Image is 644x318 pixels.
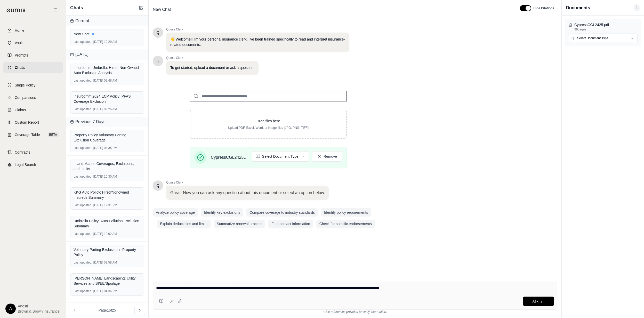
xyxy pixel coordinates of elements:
button: CypressCGL2425.pdf99pages [568,22,638,31]
div: New Chat [74,31,141,37]
button: Find contact information [268,220,313,228]
a: Prompts [3,50,63,61]
button: Check for specific endorsements [316,220,375,228]
span: Last updated: [74,107,92,111]
span: Coverage Table [15,132,40,137]
button: Explain deductibles and limits [157,220,211,228]
button: Summarize renewal process [214,220,265,228]
img: Qumis Logo [6,9,26,12]
div: *Use references provided to verify information. [153,310,557,314]
span: Home [15,28,24,33]
div: Current [66,16,148,26]
h3: Documents [566,4,590,11]
button: Ask [523,297,554,306]
div: [DATE] 09:58 AM [74,260,141,265]
span: Anesti [18,304,60,309]
p: 👋 Welcome!! I'm your personal insurance clerk. I've been trained specifically to read and interpr... [170,37,345,47]
span: Hello [157,58,159,63]
div: Edit Title [151,5,514,14]
p: Upload PDF, Excel, Word, or image files (JPG, PNG, TIFF) [199,126,338,130]
div: [DATE] 09:48 AM [74,78,141,83]
p: CypressCGL2425.pdf [574,22,638,27]
span: New Chat [151,5,173,14]
div: [PERSON_NAME] Landscaping: Utility Services and BI/EE/Spoilage [74,276,141,286]
a: Chats [3,62,63,73]
a: Home [3,25,63,36]
span: Last updated: [74,78,92,83]
button: Compare coverage to industry standards [246,208,318,217]
span: Comparisons [15,95,36,100]
div: A [5,304,16,314]
span: Last updated: [74,289,92,293]
div: KKG Auto Policy: Hired/Nonowned Insureds Summary [74,190,141,200]
div: [DATE] 12:31 PM [74,203,141,207]
div: Insurcomm 2024 ECP Policy: PFAS Coverage Exclusion [74,94,141,104]
div: [DATE] 10:02 AM [74,232,141,236]
span: Qumis Clerk [166,56,259,60]
span: Vault [15,40,23,45]
span: Claims [15,107,26,113]
p: 99 pages [574,27,638,31]
button: New Chat [138,5,144,11]
button: Identify key exclusions [201,208,243,217]
button: Analyze policy coverage [153,208,198,217]
span: Last updated: [74,146,92,150]
div: Previous 7 Days [66,117,148,127]
a: Contracts [3,147,63,158]
a: Legal Search [3,159,63,170]
span: Last updated: [74,203,92,207]
div: Voluntary Parting Exclusion in Property Policy [74,247,141,257]
span: Hide Citations [533,6,554,10]
span: Prompts [15,53,28,58]
span: Chats [15,65,25,70]
button: Collapse sidebar [51,6,60,14]
span: Chats [70,4,83,11]
span: BETA [48,132,59,137]
div: [DATE] 04:36 PM [74,289,141,293]
a: Claims [3,104,63,116]
div: Property Policy Voluntary Parting Exclusion Coverage [74,132,141,143]
div: Inland Marine Coverages, Exclusions, and Limits [74,161,141,171]
p: To get started, upload a document or ask a question. [170,65,254,70]
span: Custom Report [15,120,39,125]
span: Contracts [15,150,30,155]
span: Ask [532,299,538,303]
span: Last updated: [74,232,92,236]
p: Drop files here [199,118,338,124]
span: Brown & Brown Insurance [18,309,60,314]
span: Legal Search [15,162,36,167]
div: [DATE] 04:35 PM [74,146,141,150]
span: Last updated: [74,260,92,265]
a: Custom Report [3,117,63,128]
span: Last updated: [74,40,92,44]
span: 1 [634,4,640,11]
a: Vault [3,37,63,49]
button: Remove [312,151,342,162]
div: [DATE] 10:30 AM [74,174,141,179]
span: Single Policy [15,83,35,88]
p: Great! Now you can ask any question about this document or select an option below. [170,190,325,196]
span: Hello [157,183,159,188]
a: Coverage TableBETA [3,129,63,140]
span: Hello [157,30,159,35]
div: [DATE] 10:29 AM [74,40,141,44]
span: Qumis Clerk [166,27,349,31]
span: Last updated: [74,174,92,179]
span: Qumis Clerk [166,180,329,185]
span: CypressCGL2425.pdf [211,154,248,161]
div: [DATE] [66,49,148,60]
div: Umbrella Policy: Auto Pollution Exclusion Summary [74,218,141,229]
span: Page 1 of 25 [99,308,116,313]
a: Comparisons [3,92,63,103]
div: Insurcomm Umbrella: Hired, Non-Owned Auto Exclusion Analysis [74,65,141,75]
div: [DATE] 09:26 AM [74,107,141,111]
button: Identify policy requirements [321,208,371,217]
a: Single Policy [3,79,63,91]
